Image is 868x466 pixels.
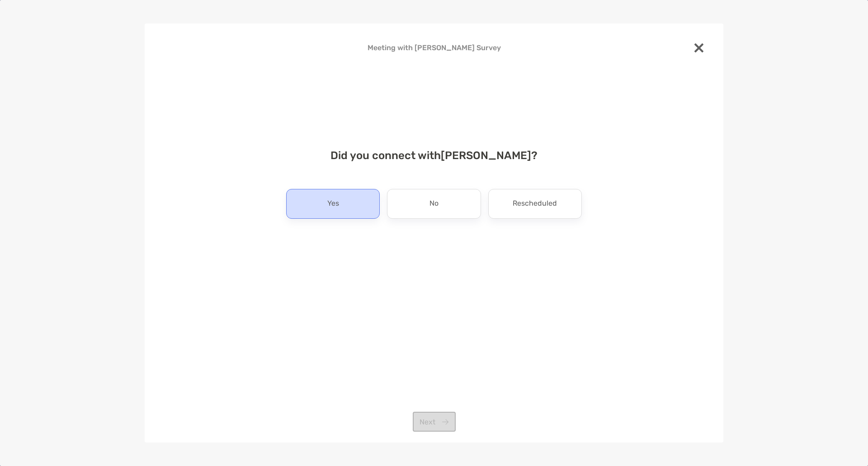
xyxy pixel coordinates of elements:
p: Yes [327,197,339,211]
h4: Meeting with [PERSON_NAME] Survey [159,43,709,52]
img: close modal [694,43,703,52]
p: No [429,197,439,211]
h4: Did you connect with [PERSON_NAME] ? [159,149,709,162]
p: Rescheduled [513,197,557,211]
